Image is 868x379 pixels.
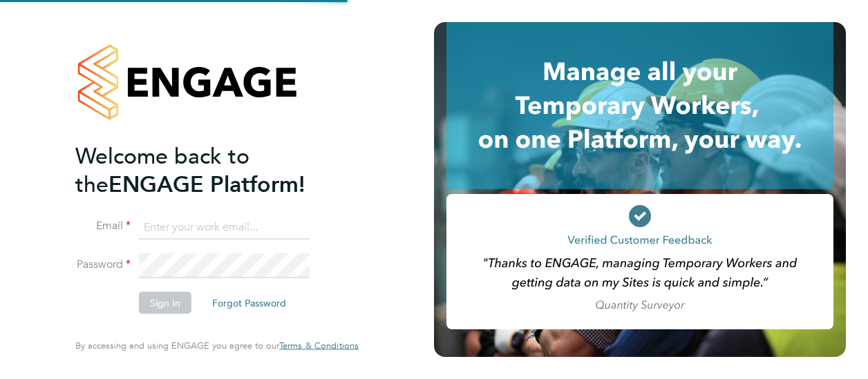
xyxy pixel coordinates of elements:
[75,142,345,198] h2: ENGAGE Platform!
[75,219,131,233] label: Email
[279,340,359,351] span: Terms & Conditions
[201,292,297,314] button: Forgot Password
[139,292,191,314] button: Sign In
[75,142,249,197] span: Welcome back to the
[75,340,359,351] span: By accessing and using ENGAGE you agree to our
[279,340,359,351] a: Terms & Conditions
[139,215,310,240] input: Enter your work email...
[75,257,131,272] label: Password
